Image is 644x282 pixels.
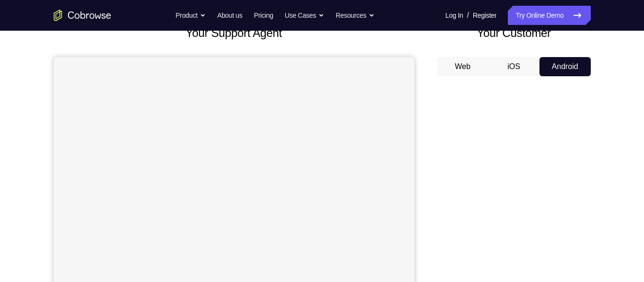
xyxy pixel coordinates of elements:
h2: Your Customer [437,24,591,42]
a: Try Online Demo [508,6,590,25]
a: About us [217,6,242,25]
span: / [467,10,469,21]
button: Resources [336,6,375,25]
button: iOS [488,57,539,76]
h2: Your Support Agent [54,24,414,42]
button: Use Cases [285,6,324,25]
button: Product [176,6,206,25]
button: Android [539,57,591,76]
a: Register [473,6,496,25]
a: Pricing [254,6,273,25]
button: Web [437,57,489,76]
a: Go to the home page [54,10,111,21]
a: Log In [445,6,463,25]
